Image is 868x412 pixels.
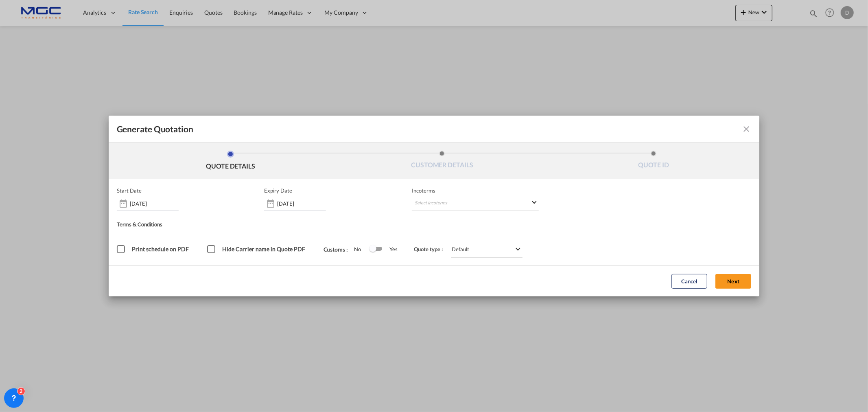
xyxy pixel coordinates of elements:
div: Default [452,246,470,252]
span: Hide Carrier name in Quote PDF [222,245,305,252]
md-select: Select Incoterms [412,196,539,211]
md-checkbox: Hide Carrier name in Quote PDF [207,245,307,253]
span: Yes [382,246,398,252]
input: Expiry date [277,200,326,207]
li: CUSTOMER DETAILS [336,151,548,173]
span: Customs : [324,246,354,253]
p: Expiry Date [264,187,292,194]
div: Terms & Conditions [117,221,434,231]
span: Print schedule on PDF [132,245,189,252]
span: No [354,246,370,252]
md-checkbox: Print schedule on PDF [117,245,191,253]
button: Cancel [671,274,707,289]
md-switch: Switch 1 [370,243,382,255]
span: Generate Quotation [117,124,193,134]
md-dialog: Generate QuotationQUOTE ... [109,116,760,296]
li: QUOTE DETAILS [125,151,337,173]
span: Incoterms [412,187,539,194]
p: Start Date [117,187,142,194]
span: Quote type : [414,246,449,252]
md-icon: icon-close fg-AAA8AD cursor m-0 [741,124,751,134]
input: Start date [130,200,179,207]
button: Next [715,274,751,289]
li: QUOTE ID [548,151,759,173]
